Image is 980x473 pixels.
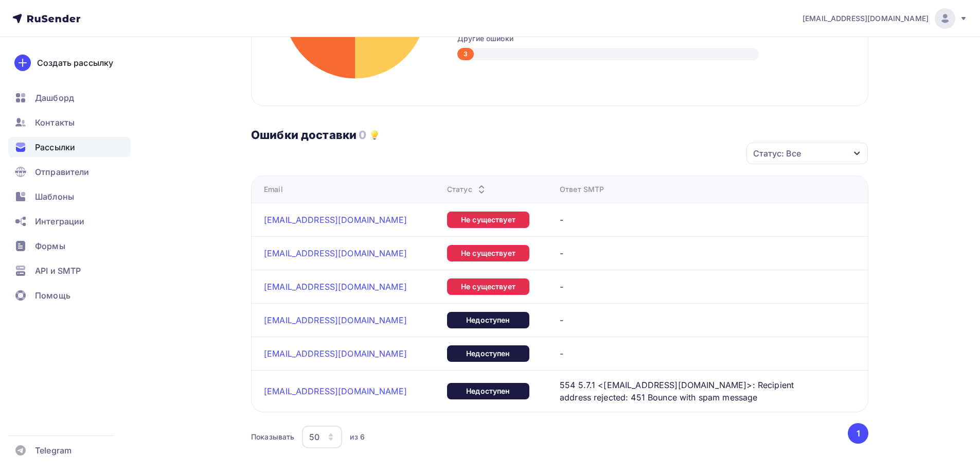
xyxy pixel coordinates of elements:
span: - [560,214,563,226]
div: 50 [309,431,319,443]
a: Контакты [8,112,131,133]
button: 50 [301,425,343,449]
div: Другие ошибки [457,33,847,44]
span: API и SMTP [35,265,81,277]
div: Недоступен [447,383,529,399]
div: Статус [447,184,488,195]
div: Не существует [447,212,529,228]
div: Не существует [447,245,529,261]
a: Рассылки [8,137,131,157]
div: Показывать [251,432,294,442]
span: Формы [35,240,65,252]
span: - [560,347,563,360]
span: Дашборд [35,92,74,104]
span: Отправители [35,166,90,178]
a: [EMAIL_ADDRESS][DOMAIN_NAME] [264,248,407,258]
div: Ответ SMTP [560,184,604,195]
div: Не существует [447,278,529,295]
span: [EMAIL_ADDRESS][DOMAIN_NAME] [803,13,929,24]
span: - [560,314,563,326]
span: Шаблоны [35,190,74,203]
a: [EMAIL_ADDRESS][DOMAIN_NAME] [264,282,407,292]
a: [EMAIL_ADDRESS][DOMAIN_NAME] [264,348,407,359]
span: 554 5.7.1 <[EMAIL_ADDRESS][DOMAIN_NAME]>: Recipient address rejected: 451 Bounce with spam message [560,379,809,404]
button: Статус: Все [746,142,868,165]
span: - [560,247,563,259]
a: Шаблоны [8,186,131,207]
a: Дашборд [8,87,131,108]
div: Недоступен [447,312,529,328]
span: Интеграции [35,215,84,227]
div: Создать рассылку [37,57,113,69]
div: Статус: Все [753,147,801,160]
a: [EMAIL_ADDRESS][DOMAIN_NAME] [264,215,407,225]
a: [EMAIL_ADDRESS][DOMAIN_NAME] [803,8,968,29]
span: - [560,281,563,293]
div: Email [264,184,283,195]
div: 3 [457,48,474,60]
a: [EMAIL_ADDRESS][DOMAIN_NAME] [264,386,407,396]
h3: 0 [359,128,366,142]
span: Помощь [35,289,70,302]
button: Go to page 1 [848,423,868,444]
h3: Ошибки доставки [251,128,357,142]
a: [EMAIL_ADDRESS][DOMAIN_NAME] [264,315,407,325]
span: Telegram [35,444,72,457]
span: Рассылки [35,141,75,153]
div: из 6 [350,432,365,442]
div: Недоступен [447,345,529,362]
span: Контакты [35,116,75,129]
ul: Pagination [846,423,869,444]
a: Отправители [8,162,131,182]
a: Формы [8,236,131,256]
